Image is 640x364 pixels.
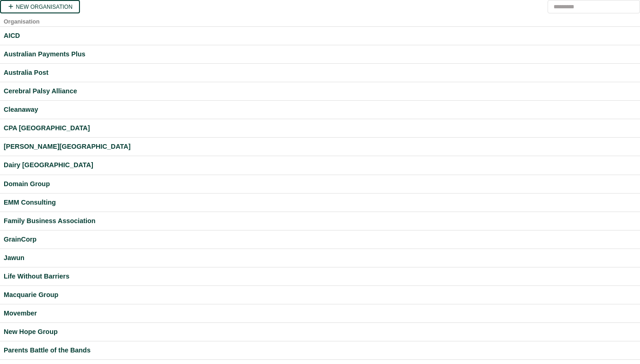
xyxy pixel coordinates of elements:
a: Australian Payments Plus [4,49,636,60]
a: Cerebral Palsy Alliance [4,86,636,97]
a: CPA [GEOGRAPHIC_DATA] [4,123,636,133]
a: Jawun [4,253,636,263]
a: Family Business Association [4,216,636,226]
a: Australia Post [4,67,636,78]
a: Macquarie Group [4,290,636,300]
a: AICD [4,30,636,41]
a: Life Without Barriers [4,271,636,282]
a: Parents Battle of the Bands [4,345,636,356]
a: New Hope Group [4,327,636,337]
a: GrainCorp [4,234,636,245]
a: Dairy [GEOGRAPHIC_DATA] [4,160,636,170]
a: Domain Group [4,179,636,189]
a: Movember [4,308,636,319]
a: [PERSON_NAME][GEOGRAPHIC_DATA] [4,141,636,152]
a: Cleanaway [4,104,636,115]
a: EMM Consulting [4,197,636,208]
